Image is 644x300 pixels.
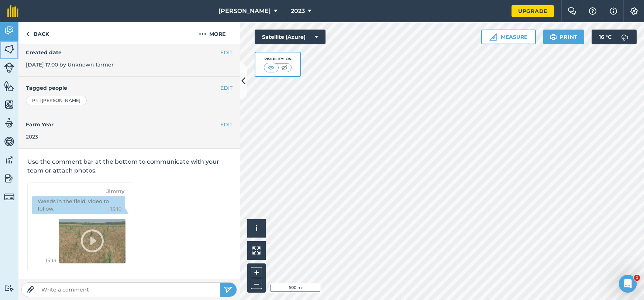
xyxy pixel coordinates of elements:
div: [DATE] 17:00 by Unknown farmer [18,41,240,76]
button: i [247,219,266,238]
img: svg+xml;base64,PHN2ZyB4bWxucz0iaHR0cDovL3d3dy53My5vcmcvMjAwMC9zdmciIHdpZHRoPSIyMCIgaGVpZ2h0PSIyNC... [199,30,206,38]
div: Visibility: On [264,56,292,62]
img: svg+xml;base64,PHN2ZyB4bWxucz0iaHR0cDovL3d3dy53My5vcmcvMjAwMC9zdmciIHdpZHRoPSIxOSIgaGVpZ2h0PSIyNC... [550,33,557,41]
img: svg+xml;base64,PD94bWwgdmVyc2lvbj0iMS4wIiBlbmNvZGluZz0idXRmLTgiPz4KPCEtLSBHZW5lcmF0b3I6IEFkb2JlIE... [4,285,14,292]
img: svg+xml;base64,PHN2ZyB4bWxucz0iaHR0cDovL3d3dy53My5vcmcvMjAwMC9zdmciIHdpZHRoPSI1MCIgaGVpZ2h0PSI0MC... [280,64,289,71]
a: Back [18,22,56,44]
img: svg+xml;base64,PD94bWwgdmVyc2lvbj0iMS4wIiBlbmNvZGluZz0idXRmLTgiPz4KPCEtLSBHZW5lcmF0b3I6IEFkb2JlIE... [4,154,14,166]
img: svg+xml;base64,PD94bWwgdmVyc2lvbj0iMS4wIiBlbmNvZGluZz0idXRmLTgiPz4KPCEtLSBHZW5lcmF0b3I6IEFkb2JlIE... [4,117,14,129]
img: svg+xml;base64,PD94bWwgdmVyc2lvbj0iMS4wIiBlbmNvZGluZz0idXRmLTgiPz4KPCEtLSBHZW5lcmF0b3I6IEFkb2JlIE... [617,30,632,44]
img: Ruler icon [489,33,497,41]
img: A question mark icon [588,7,597,15]
iframe: Intercom live chat [619,275,637,293]
img: svg+xml;base64,PHN2ZyB4bWxucz0iaHR0cDovL3d3dy53My5vcmcvMjAwMC9zdmciIHdpZHRoPSIxNyIgaGVpZ2h0PSIxNy... [610,7,617,16]
div: Phil [PERSON_NAME] [26,96,87,105]
img: A cog icon [630,7,638,15]
img: svg+xml;base64,PD94bWwgdmVyc2lvbj0iMS4wIiBlbmNvZGluZz0idXRmLTgiPz4KPCEtLSBHZW5lcmF0b3I6IEFkb2JlIE... [4,136,14,147]
img: svg+xml;base64,PD94bWwgdmVyc2lvbj0iMS4wIiBlbmNvZGluZz0idXRmLTgiPz4KPCEtLSBHZW5lcmF0b3I6IEFkb2JlIE... [4,192,14,202]
img: svg+xml;base64,PHN2ZyB4bWxucz0iaHR0cDovL3d3dy53My5vcmcvMjAwMC9zdmciIHdpZHRoPSIyNSIgaGVpZ2h0PSIyNC... [224,285,233,294]
img: fieldmargin Logo [7,5,18,17]
h4: Tagged people [26,84,233,92]
img: svg+xml;base64,PHN2ZyB4bWxucz0iaHR0cDovL3d3dy53My5vcmcvMjAwMC9zdmciIHdpZHRoPSI1MCIgaGVpZ2h0PSI0MC... [266,64,276,71]
img: svg+xml;base64,PHN2ZyB4bWxucz0iaHR0cDovL3d3dy53My5vcmcvMjAwMC9zdmciIHdpZHRoPSI1NiIgaGVpZ2h0PSI2MC... [4,44,14,55]
h4: Created date [26,48,233,57]
button: EDIT [220,48,233,57]
button: 16 °C [592,30,637,44]
img: svg+xml;base64,PD94bWwgdmVyc2lvbj0iMS4wIiBlbmNvZGluZz0idXRmLTgiPz4KPCEtLSBHZW5lcmF0b3I6IEFkb2JlIE... [4,25,14,36]
img: svg+xml;base64,PHN2ZyB4bWxucz0iaHR0cDovL3d3dy53My5vcmcvMjAwMC9zdmciIHdpZHRoPSI5IiBoZWlnaHQ9IjI0Ii... [26,30,29,38]
img: svg+xml;base64,PD94bWwgdmVyc2lvbj0iMS4wIiBlbmNvZGluZz0idXRmLTgiPz4KPCEtLSBHZW5lcmF0b3I6IEFkb2JlIE... [4,62,14,73]
img: svg+xml;base64,PHN2ZyB4bWxucz0iaHR0cDovL3d3dy53My5vcmcvMjAwMC9zdmciIHdpZHRoPSI1NiIgaGVpZ2h0PSI2MC... [4,81,14,92]
img: svg+xml;base64,PD94bWwgdmVyc2lvbj0iMS4wIiBlbmNvZGluZz0idXRmLTgiPz4KPCEtLSBHZW5lcmF0b3I6IEFkb2JlIE... [4,173,14,184]
span: 2023 [291,7,305,16]
input: Write a comment [38,284,220,295]
div: 2023 [26,133,233,141]
button: Measure [481,30,536,44]
img: Two speech bubbles overlapping with the left bubble in the forefront [568,7,576,15]
button: – [251,278,262,289]
span: [PERSON_NAME] [218,7,271,16]
span: i [255,224,258,233]
button: EDIT [220,84,233,92]
span: 1 [634,275,640,281]
span: 16 ° C [599,30,612,44]
img: Paperclip icon [27,286,34,293]
button: EDIT [220,120,233,129]
button: More [185,22,240,44]
img: Four arrows, one pointing top left, one top right, one bottom right and the last bottom left [252,246,261,255]
a: Upgrade [512,5,554,17]
button: + [251,267,262,278]
p: Use the comment bar at the bottom to communicate with your team or attach photos. [27,157,231,175]
button: Satellite (Azure) [255,30,326,44]
h4: Farm Year [26,120,233,129]
button: Print [543,30,585,44]
img: svg+xml;base64,PHN2ZyB4bWxucz0iaHR0cDovL3d3dy53My5vcmcvMjAwMC9zdmciIHdpZHRoPSI1NiIgaGVpZ2h0PSI2MC... [4,99,14,110]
